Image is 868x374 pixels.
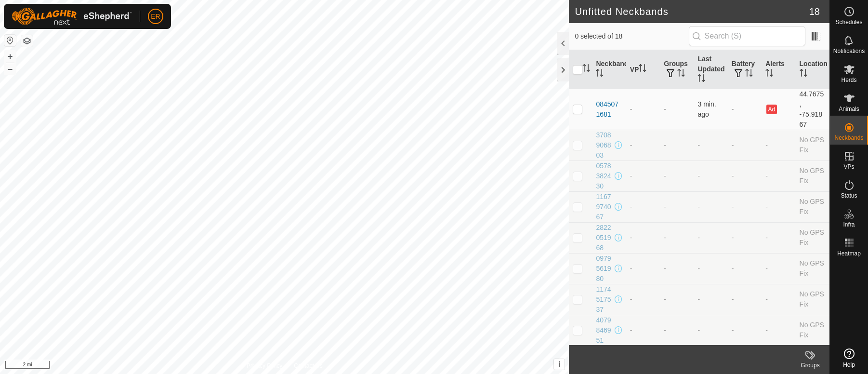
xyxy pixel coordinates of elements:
[596,99,622,120] div: 0845071681
[796,222,829,253] td: No GPS Fix
[639,66,646,73] p-sorticon: Activate to sort
[677,70,685,78] p-sorticon: Activate to sort
[596,315,612,346] div: 4079846951
[689,26,805,46] input: Search (S)
[796,160,829,191] td: No GPS Fix
[796,315,829,346] td: No GPS Fix
[21,35,33,47] button: Map Layers
[796,191,829,222] td: No GPS Fix
[809,4,820,19] span: 18
[660,160,694,191] td: -
[800,70,807,78] p-sorticon: Activate to sort
[630,265,632,272] app-display-virtual-paddock-transition: -
[697,203,700,211] span: -
[728,191,762,222] td: -
[728,222,762,253] td: -
[660,130,694,160] td: -
[596,192,612,222] div: 1167974067
[626,50,660,89] th: VP
[4,35,16,46] button: Reset Map
[575,31,688,41] span: 0 selected of 18
[697,295,700,303] span: -
[596,284,612,315] div: 1174517537
[660,89,694,130] td: -
[762,284,795,315] td: -
[697,76,705,83] p-sorticon: Activate to sort
[660,315,694,346] td: -
[4,63,16,75] button: –
[796,89,829,130] td: 44.7675, -75.91867
[558,360,560,368] span: i
[694,50,727,89] th: Last Updated
[835,19,862,25] span: Schedules
[841,77,856,83] span: Herds
[762,191,795,222] td: -
[728,253,762,284] td: -
[766,105,777,114] button: Ad
[796,253,829,284] td: No GPS Fix
[762,160,795,191] td: -
[762,253,795,284] td: -
[592,50,626,89] th: Neckband
[728,130,762,160] td: -
[630,234,632,241] app-display-virtual-paddock-transition: -
[830,345,868,372] a: Help
[151,12,160,22] span: ER
[660,253,694,284] td: -
[728,284,762,315] td: -
[596,161,612,191] div: 0578382430
[697,100,716,118] span: Aug 26, 2025, 1:05 PM
[630,172,632,180] app-display-virtual-paddock-transition: -
[660,50,694,89] th: Groups
[630,326,632,334] app-display-virtual-paddock-transition: -
[554,359,565,370] button: i
[596,70,604,78] p-sorticon: Activate to sort
[834,135,863,141] span: Neckbands
[575,6,809,17] h2: Unfitted Neckbands
[796,130,829,160] td: No GPS Fix
[582,66,590,73] p-sorticon: Activate to sort
[843,362,855,368] span: Help
[833,48,865,54] span: Notifications
[630,295,632,303] app-display-virtual-paddock-transition: -
[660,191,694,222] td: -
[697,265,700,272] span: -
[837,251,861,256] span: Heatmap
[12,8,132,25] img: Gallagher Logo
[4,51,16,62] button: +
[796,284,829,315] td: No GPS Fix
[697,141,700,149] span: -
[596,130,612,160] div: 3708906803
[841,193,857,199] span: Status
[630,203,632,211] app-display-virtual-paddock-transition: -
[697,326,700,334] span: -
[762,315,795,346] td: -
[762,50,795,89] th: Alerts
[796,50,829,89] th: Location
[839,106,859,112] span: Animals
[762,222,795,253] td: -
[294,361,322,370] a: Contact Us
[765,70,773,78] p-sorticon: Activate to sort
[728,89,762,130] td: -
[843,164,854,170] span: VPs
[660,284,694,315] td: -
[630,141,632,149] app-display-virtual-paddock-transition: -
[247,361,283,370] a: Privacy Policy
[697,234,700,241] span: -
[728,315,762,346] td: -
[596,223,612,253] div: 2822051968
[660,222,694,253] td: -
[745,70,753,78] p-sorticon: Activate to sort
[697,172,700,180] span: -
[843,222,855,227] span: Infra
[728,160,762,191] td: -
[791,361,829,370] div: Groups
[630,105,632,113] app-display-virtual-paddock-transition: -
[762,130,795,160] td: -
[596,254,612,284] div: 0979561980
[728,50,762,89] th: Battery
